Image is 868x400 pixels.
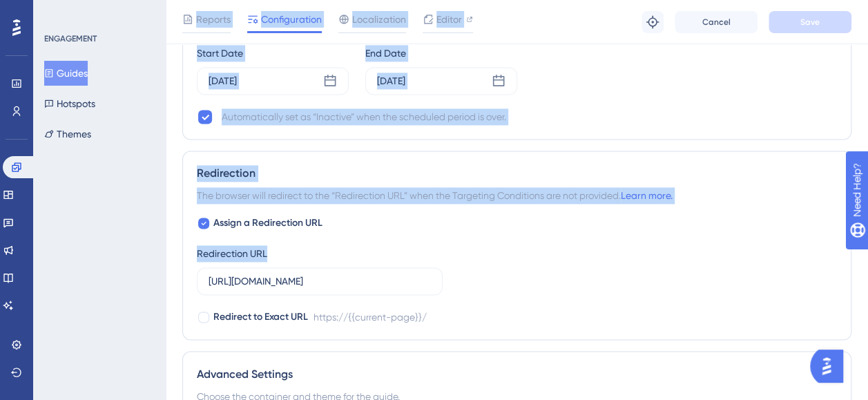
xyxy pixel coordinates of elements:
span: Save [800,17,820,28]
span: Reports [196,11,231,28]
span: Cancel [702,17,731,28]
div: Start Date [197,45,349,61]
div: Redirection URL [197,245,267,262]
span: Redirect to Exact URL [213,309,308,325]
span: Localization [352,11,406,28]
div: [DATE] [377,73,405,89]
a: Learn more. [621,190,673,201]
div: https://{{current-page}}/ [314,309,427,325]
button: Guides [44,61,88,86]
iframe: UserGuiding AI Assistant Launcher [810,345,851,387]
div: [DATE] [209,73,237,89]
div: Automatically set as “Inactive” when the scheduled period is over. [222,108,506,125]
div: Redirection [197,165,837,182]
button: Cancel [675,11,758,33]
span: Editor [436,11,462,28]
div: ENGAGEMENT [44,33,97,44]
span: Need Help? [32,3,86,20]
span: The browser will redirect to the “Redirection URL” when the Targeting Conditions are not provided. [197,187,673,204]
button: Themes [44,122,91,146]
button: Hotspots [44,91,95,116]
span: Assign a Redirection URL [213,215,322,231]
button: Save [769,11,851,33]
input: https://www.example.com/ [209,274,431,289]
div: Advanced Settings [197,365,837,382]
span: Configuration [261,11,322,28]
div: End Date [365,45,517,61]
